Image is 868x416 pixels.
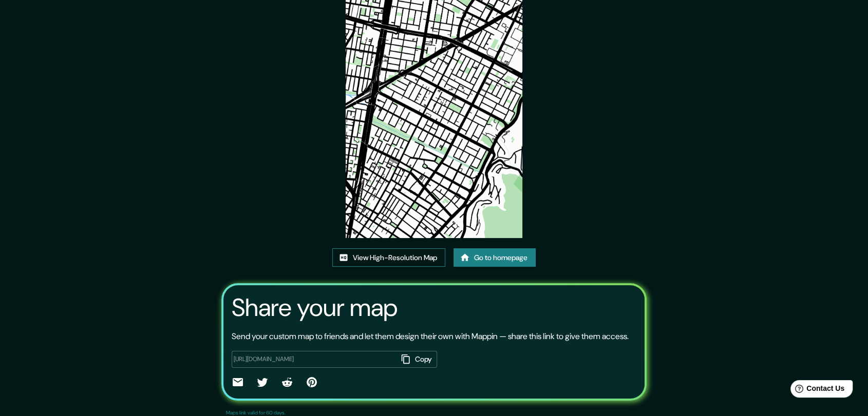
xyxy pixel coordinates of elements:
[397,351,437,368] button: Copy
[332,248,445,267] a: View High-Resolution Map
[777,376,857,405] iframe: Help widget launcher
[232,330,629,343] p: Send your custom map to friends and let them design their own with Mappin — share this link to gi...
[232,293,398,322] h3: Share your map
[454,248,536,267] a: Go to homepage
